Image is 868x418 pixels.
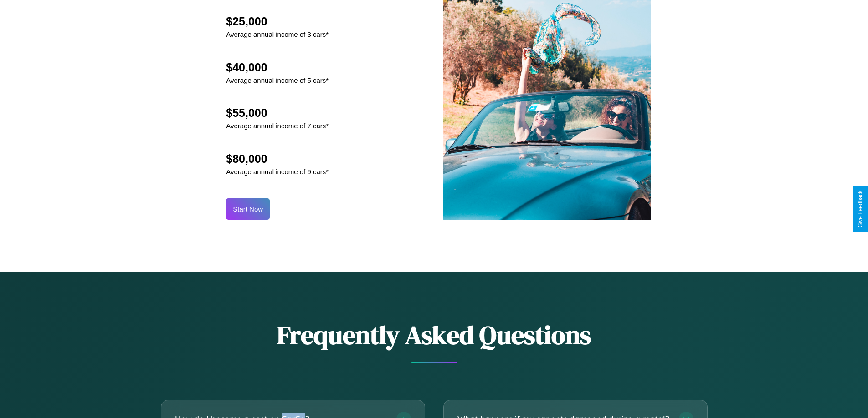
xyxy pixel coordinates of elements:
[226,28,329,40] p: Average annual income of 3 cars*
[226,166,329,178] p: Average annual income of 9 cars*
[226,61,329,74] h2: $40,000
[226,74,329,86] p: Average annual income of 5 cars*
[226,198,270,220] button: Start Now
[226,15,329,28] h2: $25,000
[226,106,329,120] h2: $55,000
[857,191,863,227] div: Give Feedback
[226,152,329,166] h2: $80,000
[226,120,329,132] p: Average annual income of 7 cars*
[161,317,708,353] h2: Frequently Asked Questions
